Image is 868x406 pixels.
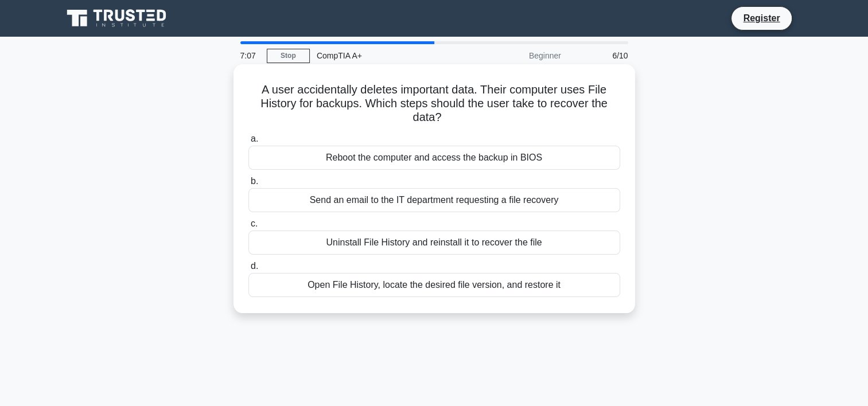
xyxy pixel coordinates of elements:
[251,134,258,143] span: a.
[248,273,620,297] div: Open File History, locate the desired file version, and restore it
[233,44,267,67] div: 7:07
[251,176,258,186] span: b.
[248,146,620,170] div: Reboot the computer and access the backup in BIOS
[267,49,310,63] a: Stop
[251,218,258,228] span: c.
[468,44,568,67] div: Beginner
[247,83,621,125] h5: A user accidentally deletes important data. Their computer uses File History for backups. Which s...
[568,44,635,67] div: 6/10
[310,44,468,67] div: CompTIA A+
[248,188,620,212] div: Send an email to the IT department requesting a file recovery
[736,11,787,25] a: Register
[251,261,258,271] span: d.
[248,231,620,255] div: Uninstall File History and reinstall it to recover the file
